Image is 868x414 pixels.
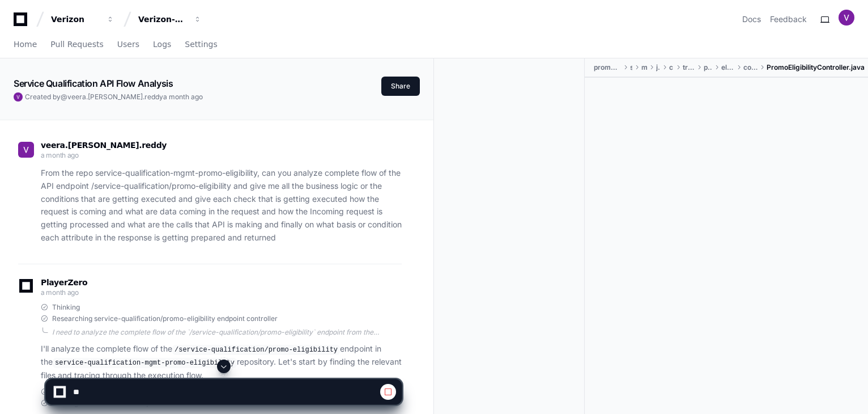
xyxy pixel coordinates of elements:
[742,14,761,25] a: Docs
[51,14,100,25] div: Verizon
[641,63,647,72] span: main
[704,63,712,72] span: promo
[683,63,695,72] span: tracfone
[41,279,87,286] span: PlayerZero
[41,141,167,150] span: veera.[PERSON_NAME].reddy
[50,41,103,48] span: Pull Requests
[25,92,203,102] span: Created by
[52,303,80,312] span: Thinking
[172,345,340,355] code: /service-qualification/promo-eligibility
[14,41,37,48] span: Home
[61,92,67,101] span: @
[656,63,660,72] span: java
[153,32,171,58] a: Logs
[14,92,23,102] img: ACg8ocIPcjzHIqFHb8K5NXwoMMYNW14ay_Q_j4qgYlRL-V6NWdrq2A=s96-c
[839,10,854,26] img: ACg8ocIPcjzHIqFHb8K5NXwoMMYNW14ay_Q_j4qgYlRL-V6NWdrq2A=s96-c
[67,92,163,101] span: veera.[PERSON_NAME].reddy
[381,77,420,96] button: Share
[770,14,807,25] button: Feedback
[53,358,237,368] code: service-qualification-mgmt-promo-eligibility
[52,328,402,337] div: I need to analyze the complete flow of the `/service-qualification/promo-eligibility` endpoint fr...
[18,142,34,158] img: ACg8ocIPcjzHIqFHb8K5NXwoMMYNW14ay_Q_j4qgYlRL-V6NWdrq2A=s96-c
[41,343,402,382] p: I'll analyze the complete flow of the endpoint in the repository. Let's start by finding the rele...
[153,41,171,48] span: Logs
[46,9,119,29] button: Verizon
[117,41,139,48] span: Users
[630,63,632,72] span: src
[14,32,37,58] a: Home
[134,9,206,29] button: Verizon-Clarify-Service-Qualifications
[117,32,139,58] a: Users
[138,14,187,25] div: Verizon-Clarify-Service-Qualifications
[163,92,203,101] span: a month ago
[743,63,758,72] span: controller
[767,63,865,72] span: PromoEligibilityController.java
[50,32,103,58] a: Pull Requests
[669,63,674,72] span: com
[594,63,621,72] span: promo-eligibility
[721,63,734,72] span: eligibility
[185,32,217,58] a: Settings
[41,151,79,159] span: a month ago
[41,288,79,297] span: a month ago
[14,78,173,89] app-text-character-animate: Service Qualification API Flow Analysis
[41,167,402,244] p: From the repo service-qualification-mgmt-promo-eligibility, can you analyze complete flow of the ...
[52,314,278,323] span: Researching service-qualification/promo-eligibility endpoint controller
[185,41,217,48] span: Settings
